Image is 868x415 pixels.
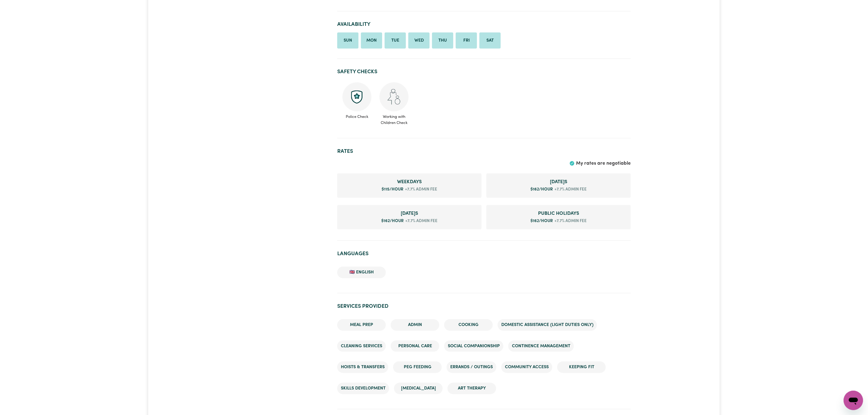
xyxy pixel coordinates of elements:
[337,33,359,49] li: Available on Sunday
[361,33,382,49] li: Available on Monday
[844,391,863,410] iframe: Button to launch messaging window, conversation in progress
[501,362,552,373] li: Community access
[337,69,631,75] h2: Safety Checks
[337,251,631,257] h2: Languages
[393,362,442,373] li: PEG feeding
[491,210,626,217] span: Public Holiday rate
[342,111,372,120] span: Police Check
[447,362,496,373] li: Errands / Outings
[408,33,430,49] li: Available on Wednesday
[432,33,453,49] li: Available on Thursday
[391,319,439,331] li: Admin
[576,161,631,166] span: My rates are negotiable
[337,341,386,352] li: Cleaning services
[385,33,406,49] li: Available on Tuesday
[479,33,501,49] li: Available on Saturday
[342,178,477,186] span: Weekday rate
[382,219,404,223] span: $ 162 /hour
[404,218,438,224] span: +7.7% admin fee
[491,178,626,186] span: Saturday rate
[342,210,477,217] span: Sunday rate
[337,21,631,28] h2: Availability
[456,33,477,49] li: Available on Friday
[444,319,493,331] li: Cooking
[342,82,372,111] img: Police check
[382,187,404,191] span: $ 115 /hour
[498,319,597,331] li: Domestic assistance (light duties only)
[448,383,496,394] li: Art therapy
[444,341,503,352] li: Social companionship
[553,218,587,224] span: +7.7% admin fee
[337,148,631,155] h2: Rates
[553,187,587,193] span: +7.7% admin fee
[337,319,386,331] li: Meal prep
[379,111,409,125] span: Working with Children Check
[391,341,439,352] li: Personal care
[394,383,443,394] li: [MEDICAL_DATA]
[404,187,437,193] span: +7.7% admin fee
[379,82,409,111] img: Working with children check
[531,219,553,223] span: $ 162 /hour
[508,341,574,352] li: Continence management
[337,383,389,394] li: Skills Development
[337,267,386,278] li: 🇬🇧 English
[337,362,388,373] li: Hoists & transfers
[531,187,553,191] span: $ 162 /hour
[557,362,606,373] li: Keeping fit
[337,303,631,310] h2: Services provided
